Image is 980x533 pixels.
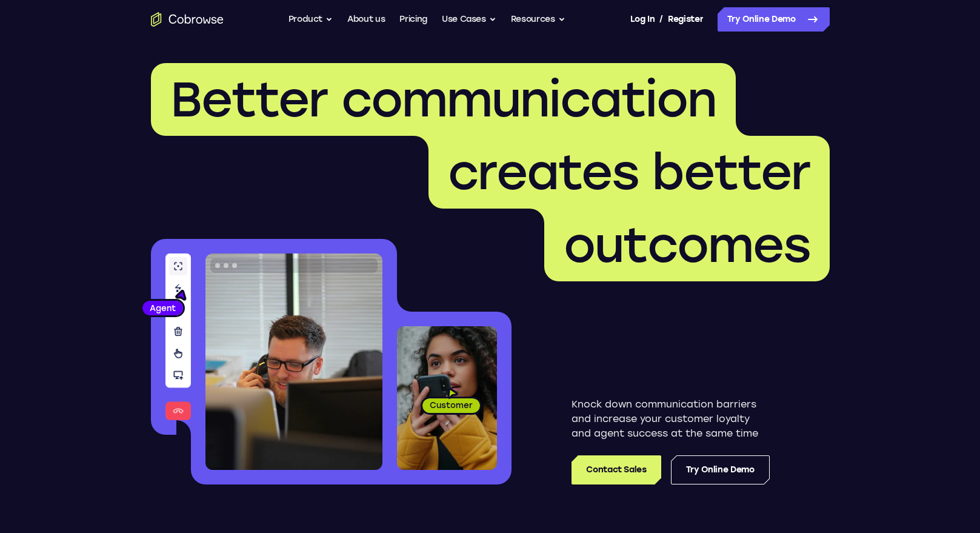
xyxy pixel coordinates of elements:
span: Customer [422,399,480,411]
a: Register [668,7,703,32]
a: Pricing [399,7,427,32]
span: creates better [448,143,810,201]
a: Log In [630,7,655,32]
img: A series of tools used in co-browsing sessions [165,253,191,420]
a: Try Online Demo [718,7,830,32]
a: Contact Sales [572,455,661,484]
button: Resources [511,7,565,32]
span: / [659,12,663,27]
img: A customer support agent talking on the phone [205,253,382,470]
p: Knock down communication barriers and increase your customer loyalty and agent success at the sam... [572,397,770,441]
button: Product [288,7,333,32]
span: Better communication [170,70,716,129]
a: About us [347,7,385,32]
span: Agent [142,302,183,314]
button: Use Cases [442,7,496,32]
a: Go to the home page [151,12,224,27]
a: Try Online Demo [671,455,770,484]
img: A customer holding their phone [397,326,497,470]
span: outcomes [564,216,810,274]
